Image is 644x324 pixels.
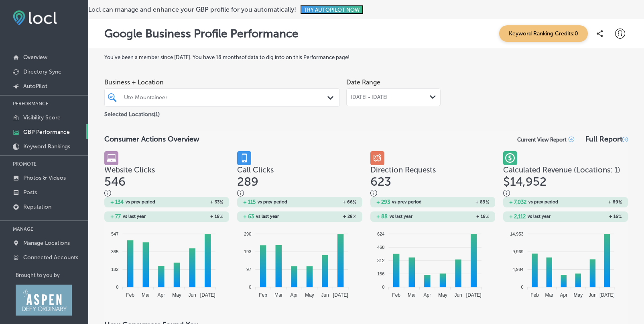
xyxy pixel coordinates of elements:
tspan: May [438,292,447,298]
span: vs prev period [528,200,558,204]
tspan: Apr [158,292,165,298]
tspan: Mar [142,292,150,298]
tspan: Jun [321,292,329,298]
tspan: Feb [259,292,268,298]
tspan: 0 [249,285,251,289]
p: Current View Report [517,136,567,142]
span: % [353,214,356,219]
span: % [486,199,489,205]
tspan: 624 [377,231,384,236]
h3: Direction Requests [370,165,495,174]
tspan: Jun [454,292,462,298]
h2: + 89 [565,199,622,205]
tspan: 156 [377,271,384,276]
img: Aspen [16,285,72,316]
h1: 623 [370,174,495,189]
tspan: Feb [126,292,134,298]
span: vs last year [256,214,279,219]
tspan: Apr [291,292,298,298]
tspan: 468 [377,244,384,249]
button: TRY AUTOPILOT NOW [301,5,363,14]
tspan: May [172,292,181,298]
h2: + 7,032 [509,199,526,205]
h2: + 293 [376,199,390,205]
tspan: [DATE] [466,292,481,298]
tspan: Feb [530,292,539,298]
tspan: Mar [274,292,283,298]
span: vs prev period [258,200,287,204]
span: % [219,214,223,219]
p: Selected Locations ( 1 ) [104,108,160,118]
p: Keyword Rankings [23,143,70,150]
tspan: 312 [377,258,384,262]
h2: + 66 [300,199,356,205]
tspan: Jun [589,292,596,298]
span: Keyword Ranking Credits: 0 [499,25,588,42]
span: vs last year [528,214,551,219]
tspan: 4,984 [512,267,524,271]
h1: $ 14,952 [503,174,628,189]
h2: + 115 [243,199,256,205]
span: Consumer Actions Overview [104,135,199,144]
h2: + 89 [433,199,489,205]
h1: 546 [104,174,229,189]
p: Connected Accounts [23,254,78,261]
p: Brought to you by [16,272,88,278]
span: [DATE] - [DATE] [351,94,388,100]
h2: + 33 [167,199,223,205]
p: Overview [23,54,47,61]
div: Ute Mountaineer [124,94,328,101]
h2: + 77 [110,213,121,219]
span: % [618,199,622,205]
label: You've been a member since [DATE] . You have 18 months of data to dig into on this Performance page! [104,54,628,60]
tspan: Jun [188,292,196,298]
tspan: 193 [244,249,251,254]
h2: + 28 [300,214,356,219]
tspan: 0 [382,285,384,289]
tspan: Mar [407,292,416,298]
tspan: 0 [521,285,523,289]
tspan: Feb [392,292,400,298]
span: % [219,199,223,205]
span: vs prev period [126,200,155,204]
p: Photos & Videos [23,174,66,181]
p: GBP Performance [23,129,70,135]
tspan: 0 [116,285,118,289]
tspan: [DATE] [333,292,348,298]
p: Posts [23,189,37,196]
h2: + 2,112 [509,213,526,219]
p: AutoPilot [23,83,47,90]
tspan: 290 [244,231,251,236]
h2: + 134 [110,199,124,205]
p: Manage Locations [23,240,70,246]
label: Date Range [346,78,380,86]
h2: + 16 [167,214,223,219]
tspan: Apr [560,292,567,298]
p: Google Business Profile Performance [104,27,299,40]
h2: + 63 [243,213,254,219]
tspan: Mar [545,292,553,298]
tspan: 9,969 [512,249,524,254]
h2: + 16 [565,214,622,219]
span: % [486,214,489,219]
h2: + 16 [433,214,489,219]
h1: 289 [237,174,362,189]
tspan: 182 [111,267,118,271]
tspan: 14,953 [510,231,524,236]
p: Directory Sync [23,68,61,75]
span: vs last year [123,214,146,219]
h3: Call Clicks [237,165,362,174]
span: vs last year [390,214,412,219]
span: vs prev period [392,200,422,204]
h3: Calculated Revenue (Locations: 1) [503,165,628,174]
span: % [353,199,356,205]
img: fda3e92497d09a02dc62c9cd864e3231.png [13,10,57,25]
tspan: [DATE] [200,292,215,298]
span: Business + Location [104,78,340,86]
span: Full Report [585,135,622,144]
span: % [618,214,622,219]
h3: Website Clicks [104,165,229,174]
tspan: May [305,292,314,298]
tspan: [DATE] [599,292,615,298]
p: Visibility Score [23,114,61,121]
